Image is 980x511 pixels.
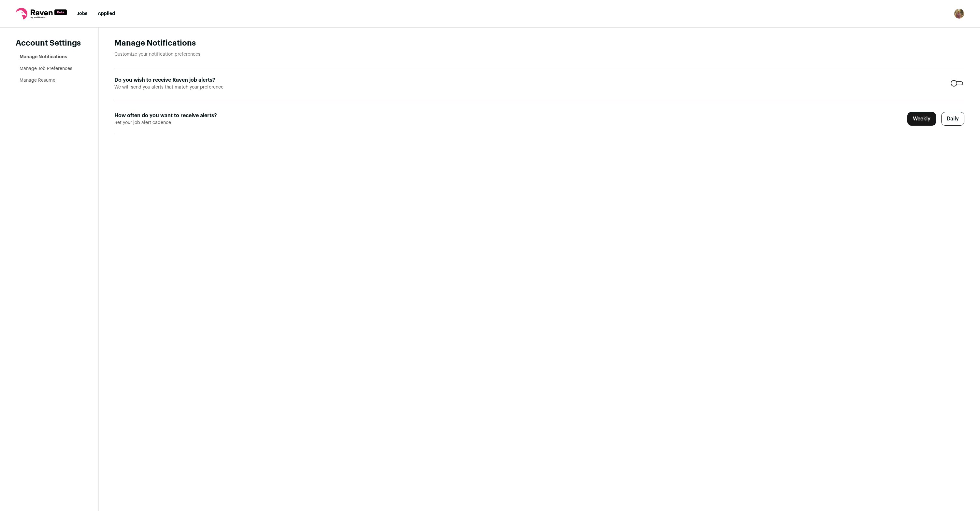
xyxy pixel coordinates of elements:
[114,76,401,84] label: Do you wish to receive Raven job alerts?
[114,38,964,48] h1: Manage Notifications
[954,8,964,19] img: 8006097-medium_jpg
[114,84,401,90] span: We will send you alerts that match your preference
[941,112,964,126] label: Daily
[77,11,87,16] a: Jobs
[907,112,936,126] label: Weekly
[114,51,964,58] p: Customize your notification preferences
[20,66,72,71] a: Manage Job Preferences
[20,55,67,59] a: Manage Notifications
[954,8,964,19] button: Open dropdown
[114,112,401,119] label: How often do you want to receive alerts?
[16,38,83,48] header: Account Settings
[20,78,55,83] a: Manage Resume
[98,11,115,16] a: Applied
[114,119,401,126] span: Set your job alert cadence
